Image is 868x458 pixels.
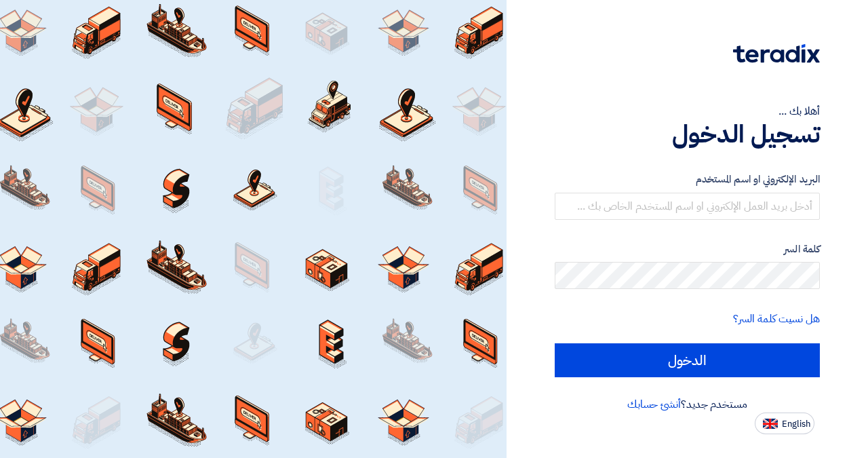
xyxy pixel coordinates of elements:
a: أنشئ حسابك [627,396,681,413]
input: أدخل بريد العمل الإلكتروني او اسم المستخدم الخاص بك ... [555,193,820,220]
img: Teradix logo [733,44,820,63]
button: English [755,413,814,434]
div: أهلا بك ... [555,103,820,119]
div: مستخدم جديد؟ [555,396,820,413]
h1: تسجيل الدخول [555,119,820,149]
img: en-US.png [763,419,778,429]
a: هل نسيت كلمة السر؟ [733,311,820,327]
span: English [782,419,810,429]
label: البريد الإلكتروني او اسم المستخدم [555,172,820,187]
input: الدخول [555,343,820,377]
label: كلمة السر [555,242,820,257]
